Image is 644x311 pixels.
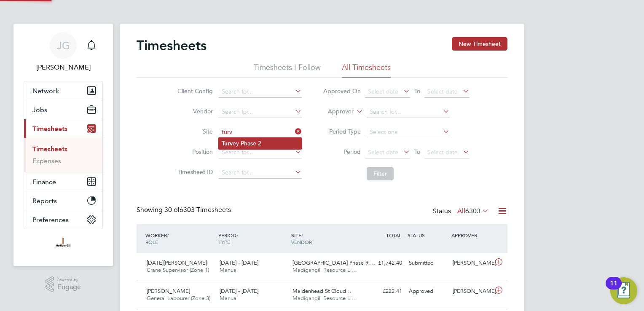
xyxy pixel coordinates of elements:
input: Search for... [219,86,302,98]
label: Approver [316,107,354,116]
span: [PERSON_NAME] [147,287,190,295]
span: Finance [32,178,56,186]
label: All [457,207,489,215]
span: [DATE] - [DATE] [220,259,258,266]
span: Select date [427,88,458,95]
div: PERIOD [216,228,289,249]
span: Select date [368,148,398,156]
a: Go to home page [24,238,103,251]
span: 6303 Timesheets [164,206,231,214]
h2: Timesheets [137,37,207,54]
span: Maidenhead St Cloud… [292,287,352,295]
div: Status [433,206,491,217]
label: Client Config [175,87,213,95]
span: Network [32,87,59,95]
span: [DATE][PERSON_NAME] [147,259,207,266]
li: ey Phase 2 [218,138,302,149]
a: Timesheets [32,145,67,153]
b: Turv [222,140,233,147]
span: Crane Supervisor (Zone 1) [147,266,209,273]
span: Madigangill Resource Li… [292,295,357,302]
img: madigangill-logo-retina.png [54,238,72,251]
button: Preferences [24,210,102,229]
span: To [412,146,423,157]
input: Search for... [219,106,302,118]
span: Select date [368,88,398,95]
div: WORKER [143,228,216,249]
span: VENDOR [291,239,312,245]
div: APPROVER [449,228,493,243]
div: SITE [289,228,362,249]
span: Madigangill Resource Li… [292,266,357,273]
input: Search for... [219,126,302,138]
span: To [412,86,423,97]
input: Select one [367,126,450,138]
li: All Timesheets [342,62,391,78]
div: 11 [610,283,617,294]
span: / [301,232,303,239]
span: Engage [57,284,81,291]
span: TOTAL [386,232,401,239]
a: Powered byEngage [46,276,81,292]
span: Jordan Gutteride [24,62,103,72]
div: Approved [405,284,449,298]
span: / [167,232,169,239]
span: General Labourer (Zone 3) [147,295,210,302]
input: Search for... [219,147,302,158]
span: ROLE [145,239,158,245]
span: Manual [220,295,238,302]
div: £222.41 [362,284,405,298]
span: Reports [32,197,57,205]
label: Period Type [323,128,361,135]
div: Timesheets [24,138,102,172]
div: STATUS [405,228,449,243]
button: Network [24,81,102,100]
div: Submitted [405,256,449,270]
label: Approved On [323,87,361,95]
span: Manual [220,266,238,273]
a: JG[PERSON_NAME] [24,32,103,72]
div: [PERSON_NAME] [449,284,493,298]
label: Period [323,148,361,155]
span: 30 of [164,206,180,214]
label: Site [175,128,213,135]
span: Preferences [32,216,69,224]
span: Jobs [32,106,47,114]
label: Timesheet ID [175,168,213,176]
button: Jobs [24,100,102,119]
span: Timesheets [32,125,67,133]
label: Vendor [175,107,213,115]
div: Showing [137,206,233,214]
button: Open Resource Center, 11 new notifications [610,277,637,304]
div: £1,742.40 [362,256,405,270]
span: JG [57,40,70,51]
button: Reports [24,191,102,210]
button: Finance [24,172,102,191]
button: Timesheets [24,119,102,138]
span: TYPE [218,239,230,245]
input: Search for... [367,106,450,118]
span: Select date [427,148,458,156]
span: Powered by [57,276,81,284]
a: Expenses [32,157,61,165]
span: [DATE] - [DATE] [220,287,258,295]
span: [GEOGRAPHIC_DATA] Phase 9.… [292,259,376,266]
span: / [236,232,238,239]
nav: Main navigation [13,24,113,266]
input: Search for... [219,167,302,179]
button: Filter [367,167,394,180]
button: New Timesheet [452,37,507,51]
div: [PERSON_NAME] [449,256,493,270]
label: Position [175,148,213,155]
li: Timesheets I Follow [254,62,321,78]
span: 6303 [465,207,480,215]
